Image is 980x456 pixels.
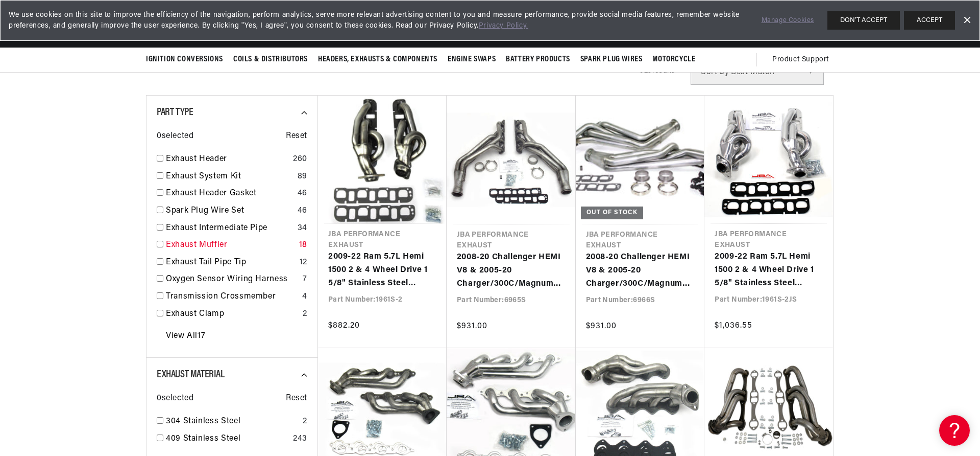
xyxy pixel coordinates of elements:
a: Privacy Policy. [479,22,528,30]
a: Exhaust System Kit [166,170,293,184]
span: Battery Products [506,54,570,65]
a: Exhaust Intermediate Pipe [166,222,293,235]
button: ACCEPT [904,11,955,30]
a: Manage Cookies [762,15,814,26]
div: 2 [303,415,307,428]
a: Spark Plug Wire Set [166,204,293,218]
span: Spark Plug Wires [580,54,643,65]
a: 2008-20 Challenger HEMI V8 & 2005-20 Charger/300C/Magnum HEMI V8 1 7/8" Stainless Steel Long Tube... [586,251,695,290]
div: 46 [298,204,307,218]
a: Exhaust Header [166,153,289,166]
span: Reset [286,392,307,405]
span: Coils & Distributors [233,54,308,65]
a: View All 17 [166,330,205,343]
span: Headers, Exhausts & Components [318,54,437,65]
a: Transmission Crossmember [166,290,298,304]
a: Exhaust Clamp [166,308,299,321]
div: 12 [300,256,307,269]
span: 529 results [640,67,675,75]
div: 89 [298,170,307,184]
a: Exhaust Tail Pipe Tip [166,256,296,269]
div: 2 [303,308,307,321]
div: 18 [299,239,307,252]
div: 243 [293,432,307,446]
button: DON'T ACCEPT [827,11,900,30]
span: 0 selected [157,392,193,405]
div: 46 [298,187,307,200]
a: Exhaust Muffler [166,239,295,252]
span: Product Support [772,54,829,65]
span: Motorcycle [652,54,695,65]
span: Engine Swaps [448,54,496,65]
span: We use cookies on this site to improve the efficiency of the navigation, perform analytics, serve... [9,10,747,31]
summary: Coils & Distributors [228,48,313,72]
div: 4 [302,290,307,304]
summary: Engine Swaps [443,48,501,72]
summary: Battery Products [501,48,575,72]
summary: Motorcycle [647,48,700,72]
span: Ignition Conversions [146,54,223,65]
summary: Spark Plug Wires [575,48,648,72]
a: 2008-20 Challenger HEMI V8 & 2005-20 Charger/300C/Magnum HEMI V8 1 3/4" Long Tube Stainless Steel... [457,251,566,290]
span: Exhaust Material [157,370,225,380]
span: Reset [286,130,307,143]
summary: Ignition Conversions [146,48,228,72]
span: 0 selected [157,130,193,143]
div: 7 [303,273,307,286]
a: Dismiss Banner [959,13,974,28]
div: 260 [293,153,307,166]
summary: Headers, Exhausts & Components [313,48,443,72]
span: Part Type [157,107,193,118]
a: 304 Stainless Steel [166,415,299,428]
a: Exhaust Header Gasket [166,187,293,200]
a: 409 Stainless Steel [166,432,289,446]
a: 2009-22 Ram 5.7L Hemi 1500 2 & 4 Wheel Drive 1 5/8" Stainless Steel Shorty Header with Metallic C... [715,250,823,290]
summary: Product Support [772,48,834,72]
a: 2009-22 Ram 5.7L Hemi 1500 2 & 4 Wheel Drive 1 5/8" Stainless Steel Shorty Header [328,250,436,290]
a: Oxygen Sensor Wiring Harness [166,273,299,286]
div: 34 [298,222,307,235]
